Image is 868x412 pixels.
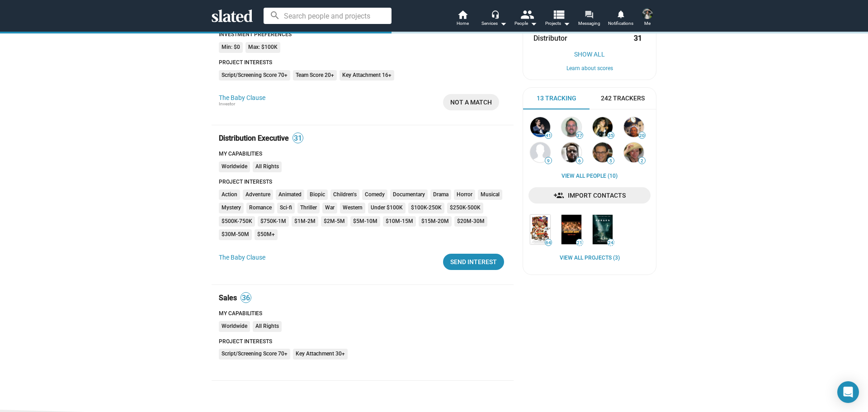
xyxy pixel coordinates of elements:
[321,216,348,227] mat-chip: $2M-5M
[542,9,573,29] button: Projects
[219,161,250,172] mat-chip: Worldwide
[454,189,475,200] mat-chip: Horror
[219,189,240,200] mat-chip: Action
[447,9,478,29] a: Home
[624,117,644,137] img: Endre Hules
[219,293,237,303] span: Sales
[330,189,359,200] mat-chip: Children's
[443,94,499,110] button: Show 'Not a Match' tooltip
[537,94,576,103] span: 13 Tracking
[340,203,365,213] mat-chip: Western
[258,216,289,227] mat-chip: $750K-1M
[498,18,509,29] mat-icon: arrow_drop_down
[219,216,255,227] mat-chip: $500K-750K
[293,349,348,360] mat-chip: Key Attachment 30+
[219,94,265,101] a: The Baby Clause
[634,33,642,43] strong: 31
[530,117,550,137] img: Stephan Paternot
[530,142,550,162] img: Karen Lavender
[408,203,444,213] mat-chip: $100K-250K
[561,173,618,180] a: View all People (10)
[593,117,613,137] img: Susan Wrubel
[545,18,570,29] span: Projects
[608,158,614,164] span: 5
[219,42,243,53] mat-chip: Min: $0
[430,189,451,200] mat-chip: Drama
[253,321,282,332] mat-chip: All Rights
[576,240,583,246] span: 21
[514,18,537,29] div: People
[561,142,581,162] img: Philip Botana
[368,203,406,213] mat-chip: Under $100K
[528,18,539,29] mat-icon: arrow_drop_down
[253,161,282,172] mat-chip: All Rights
[340,70,394,81] mat-chip: Key Attachment 16+
[219,203,244,213] mat-chip: Mystery
[608,133,614,138] span: 35
[481,18,507,29] div: Services
[219,338,514,346] div: Project Interests
[593,142,613,162] img: Seth Nagel
[561,215,581,244] img: Golden Arm
[510,9,542,29] button: People
[219,31,514,38] div: Investment Preferences
[561,18,572,29] mat-icon: arrow_drop_down
[362,189,387,200] mat-chip: Comedy
[639,133,645,138] span: 20
[246,203,274,213] mat-chip: Romance
[837,381,859,403] div: Open Intercom Messenger
[573,9,605,29] a: Messaging
[533,51,646,58] button: Show All
[219,179,514,186] div: Project Interests
[219,254,265,261] a: The Baby Clause
[276,189,304,200] mat-chip: Animated
[383,216,416,227] mat-chip: $10M-15M
[624,142,644,162] img: kyra pahlen
[530,215,550,244] img: The Comeback Trail
[593,215,613,244] img: Freaks
[520,8,533,21] mat-icon: people
[533,65,646,72] button: Learn about scores
[219,151,514,158] div: My Capabilities
[601,94,645,103] span: 242 Trackers
[243,189,273,200] mat-chip: Adventure
[457,18,469,29] span: Home
[419,216,452,227] mat-chip: $15M-20M
[552,8,565,21] mat-icon: view_list
[560,213,583,246] a: Golden Arm
[219,133,289,143] span: Distribution Executive
[450,94,492,110] span: NOT A MATCH
[545,240,552,246] span: 64
[642,8,653,19] img: Jacquelynn Remery-Pearson
[245,42,280,53] mat-chip: Max: $100K
[255,229,278,240] mat-chip: $50M+
[576,133,583,138] span: 37
[390,189,428,200] mat-chip: Documentary
[219,101,235,106] span: Investor
[264,8,392,24] input: Search people and projects
[293,70,337,81] mat-chip: Team Score 20+
[585,10,593,19] mat-icon: forum
[608,240,614,246] span: 24
[639,158,645,164] span: 2
[219,310,514,317] div: My Capabilities
[297,203,320,213] mat-chip: Thriller
[528,213,552,246] a: The Comeback Trail
[219,59,514,66] div: Project Interests
[219,321,250,332] mat-chip: Worldwide
[307,189,328,200] mat-chip: Biopic
[443,254,504,270] sl-message-button: Send Interest
[637,6,658,30] button: Jacquelynn Remery-PearsonMe
[576,158,583,164] span: 6
[293,134,303,143] span: 31
[450,254,497,270] div: Send Interest
[561,117,581,137] img: Andrew Goldstein
[560,255,620,262] a: View all Projects (3)
[616,9,625,18] mat-icon: notifications
[277,203,295,213] mat-chip: Sci-fi
[578,18,600,29] span: Messaging
[219,229,252,240] mat-chip: $30M-50M
[591,213,614,246] a: Freaks
[545,133,552,138] span: 41
[536,187,643,204] span: Import Contacts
